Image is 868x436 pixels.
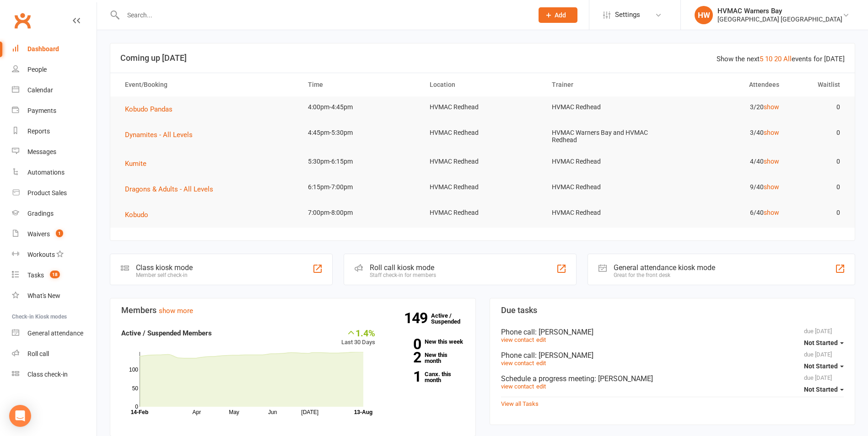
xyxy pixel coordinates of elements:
td: 5:30pm-6:15pm [300,151,421,172]
a: view contact [501,360,534,367]
strong: 2 [389,351,421,364]
td: HVMAC Redhead [544,151,665,172]
a: People [12,59,97,80]
div: HVMAC Warners Bay [717,7,842,15]
div: Class check-in [27,371,68,378]
div: People [27,66,47,73]
strong: 1 [389,370,421,383]
a: edit [536,336,546,343]
td: 4:45pm-5:30pm [300,122,421,144]
a: show [764,209,779,216]
div: Phone call [501,328,844,336]
span: Kobudo [125,211,148,219]
a: Workouts [12,245,97,265]
th: Location [421,73,543,96]
button: Not Started [804,381,844,398]
div: Tasks [27,271,44,279]
td: HVMAC Warners Bay and HVMAC Redhead [544,122,665,151]
th: Trainer [544,73,665,96]
td: HVMAC Redhead [421,202,543,223]
span: Add [555,11,566,19]
div: Product Sales [27,189,67,197]
div: [GEOGRAPHIC_DATA] [GEOGRAPHIC_DATA] [717,15,842,23]
button: Dragons & Adults - All Levels [125,184,220,195]
strong: 0 [389,337,421,351]
td: 6/40 [665,202,787,223]
a: General attendance kiosk mode [12,323,97,344]
button: Add [539,7,577,23]
a: Clubworx [11,9,34,32]
a: view contact [501,336,534,343]
a: show [764,158,779,165]
div: Schedule a progress meeting [501,374,844,383]
span: Dynamites - All Levels [125,131,193,139]
td: 4/40 [665,151,787,172]
div: What's New [27,292,60,299]
span: : [PERSON_NAME] [535,328,593,336]
div: HW [695,6,713,24]
a: show [764,103,779,111]
a: Tasks 18 [12,265,97,286]
span: Settings [615,5,640,25]
div: Roll call [27,350,49,357]
a: 20 [774,55,782,63]
button: Kobudo [125,209,155,220]
a: edit [536,360,546,367]
h3: Members [121,306,464,315]
th: Event/Booking [117,73,300,96]
div: Staff check-in for members [370,272,436,278]
a: edit [536,383,546,390]
div: Payments [27,107,56,114]
a: Automations [12,162,97,183]
a: 149Active / Suspended [431,306,471,331]
div: Show the next events for [DATE] [717,53,845,64]
a: Roll call [12,344,97,364]
span: Not Started [804,362,838,370]
span: Not Started [804,339,838,346]
h3: Due tasks [501,306,844,315]
td: HVMAC Redhead [544,202,665,223]
span: Kobudo Pandas [125,105,173,113]
td: HVMAC Redhead [421,96,543,118]
a: Dashboard [12,39,97,59]
span: Not Started [804,386,838,393]
span: Kumite [125,160,146,168]
a: 2New this month [389,352,464,364]
span: 1 [56,229,63,237]
td: 9/40 [665,176,787,198]
button: Not Started [804,358,844,374]
div: Waivers [27,230,50,238]
a: Waivers 1 [12,224,97,245]
div: General attendance kiosk mode [614,263,715,272]
div: Class kiosk mode [136,263,193,272]
span: : [PERSON_NAME] [535,351,593,360]
a: 0New this week [389,339,464,345]
a: show more [159,307,193,315]
a: Gradings [12,203,97,224]
a: Messages [12,142,97,162]
input: Search... [120,9,527,21]
td: 6:15pm-7:00pm [300,176,421,198]
a: View all Tasks [501,400,539,407]
div: Workouts [27,251,55,258]
h3: Coming up [DATE] [120,53,845,63]
button: Kobudo Pandas [125,104,179,115]
div: Gradings [27,210,54,217]
div: Roll call kiosk mode [370,263,436,272]
strong: 149 [404,311,431,325]
a: 10 [765,55,772,63]
div: General attendance [27,330,83,337]
td: 4:00pm-4:45pm [300,96,421,118]
a: What's New [12,286,97,306]
td: 0 [787,151,848,172]
td: 3/20 [665,96,787,118]
button: Not Started [804,335,844,351]
a: Class kiosk mode [12,364,97,385]
div: Member self check-in [136,272,193,278]
td: HVMAC Redhead [421,151,543,172]
a: show [764,183,779,191]
div: Dashboard [27,45,59,53]
td: HVMAC Redhead [421,176,543,198]
td: 7:00pm-8:00pm [300,202,421,223]
button: Kumite [125,158,153,169]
